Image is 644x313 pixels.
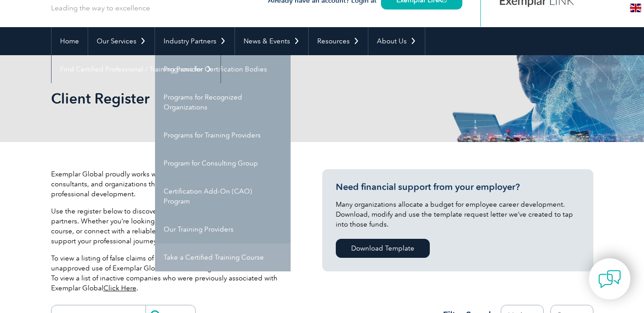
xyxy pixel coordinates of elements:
a: About Us [368,27,425,55]
p: To view a listing of false claims of Exemplar Global training certification or unapproved use of ... [51,253,295,293]
a: Industry Partners [155,27,235,55]
img: contact-chat.png [598,268,621,290]
a: Click Here [103,284,136,292]
a: Our Services [88,27,155,55]
a: Download Template [336,239,430,258]
p: Exemplar Global proudly works with a global network of training providers, consultants, and organ... [51,169,295,199]
h3: Need financial support from your employer? [336,181,580,193]
h2: Client Register [51,91,431,106]
a: Programs for Training Providers [155,121,291,149]
a: Our Training Providers [155,215,291,243]
a: Programs for Certification Bodies [155,55,291,83]
a: Find Certified Professional / Training Provider [52,55,221,83]
p: Use the register below to discover detailed profiles and offerings from our partners. Whether you... [51,206,295,246]
a: Certification Add-On (CAO) Program [155,177,291,215]
img: en [630,4,641,12]
a: Programs for Recognized Organizations [155,83,291,121]
a: Resources [309,27,368,55]
a: Program for Consulting Group [155,149,291,177]
a: Take a Certified Training Course [155,243,291,271]
a: Home [52,27,88,55]
p: Many organizations allocate a budget for employee career development. Download, modify and use th... [336,199,580,229]
a: News & Events [235,27,308,55]
p: Leading the way to excellence [51,3,150,13]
